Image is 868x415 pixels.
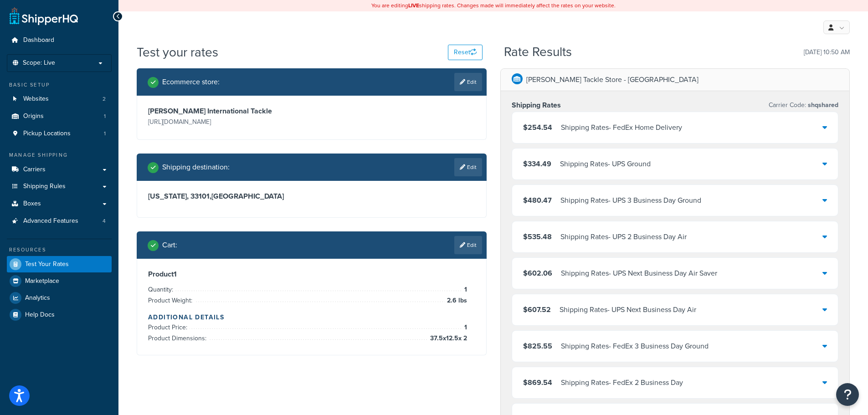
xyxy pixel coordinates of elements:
[23,200,41,208] span: Boxes
[7,213,112,230] li: Advanced Features
[523,268,552,278] span: $602.06
[162,163,230,171] h2: Shipping destination :
[836,383,859,406] button: Open Resource Center
[428,333,467,344] span: 37.5 x 12.5 x 2
[25,277,59,285] span: Marketplace
[103,95,106,103] span: 2
[454,158,482,176] a: Edit
[102,54,150,60] div: Keywords by Traffic
[103,217,106,225] span: 4
[15,24,22,31] img: website_grey.svg
[23,59,55,67] span: Scope: Live
[7,161,112,178] a: Carriers
[7,108,112,125] a: Origins1
[408,1,419,10] b: LIVE
[560,158,651,170] div: Shipping Rates - UPS Ground
[561,340,709,353] div: Shipping Rates - FedEx 3 Business Day Ground
[7,290,112,306] a: Analytics
[7,307,112,323] a: Help Docs
[7,151,112,159] div: Manage Shipping
[560,303,696,316] div: Shipping Rates - UPS Next Business Day Air
[512,101,561,110] h3: Shipping Rates
[26,53,34,60] img: tab_domain_overview_orange.svg
[148,323,190,332] span: Product Price:
[7,32,112,49] a: Dashboard
[523,122,552,133] span: $254.54
[92,53,99,60] img: tab_keywords_by_traffic_grey.svg
[523,304,551,315] span: $607.52
[7,178,112,195] a: Shipping Rules
[24,24,100,31] div: Domain: [DOMAIN_NAME]
[7,91,112,108] a: Websites2
[7,213,112,230] a: Advanced Features4
[25,294,50,302] span: Analytics
[23,95,49,103] span: Websites
[7,108,112,125] li: Origins
[162,241,177,249] h2: Cart :
[148,192,475,201] h3: [US_STATE], 33101 , [GEOGRAPHIC_DATA]
[769,99,838,112] p: Carrier Code:
[504,45,572,59] h2: Rate Results
[804,46,850,59] p: [DATE] 10:50 AM
[148,313,475,322] h4: Additional Details
[148,285,175,294] span: Quantity:
[523,231,552,242] span: $535.48
[523,159,551,169] span: $334.49
[454,73,482,91] a: Edit
[148,296,195,305] span: Product Weight:
[462,322,467,333] span: 1
[148,107,309,116] h3: [PERSON_NAME] International Tackle
[454,236,482,254] a: Edit
[7,256,112,272] a: Test Your Rates
[7,91,112,108] li: Websites
[162,78,220,86] h2: Ecommerce store :
[806,100,838,110] span: shqshared
[526,73,699,86] p: [PERSON_NAME] Tackle Store - [GEOGRAPHIC_DATA]
[25,311,55,319] span: Help Docs
[15,15,22,22] img: logo_orange.svg
[560,194,701,207] div: Shipping Rates - UPS 3 Business Day Ground
[445,295,467,306] span: 2.6 lbs
[523,377,552,388] span: $869.54
[7,195,112,212] a: Boxes
[462,284,467,295] span: 1
[148,116,309,128] p: [URL][DOMAIN_NAME]
[148,333,209,343] span: Product Dimensions:
[36,54,82,60] div: Domain Overview
[23,130,71,138] span: Pickup Locations
[23,36,54,44] span: Dashboard
[7,246,112,254] div: Resources
[523,341,552,351] span: $825.55
[148,270,475,279] h3: Product 1
[23,166,46,174] span: Carriers
[560,231,687,243] div: Shipping Rates - UPS 2 Business Day Air
[23,217,78,225] span: Advanced Features
[7,81,112,89] div: Basic Setup
[7,273,112,289] a: Marketplace
[7,125,112,142] li: Pickup Locations
[23,183,66,190] span: Shipping Rules
[523,195,552,205] span: $480.47
[104,113,106,120] span: 1
[137,43,218,61] h1: Test your rates
[25,261,69,268] span: Test Your Rates
[7,125,112,142] a: Pickup Locations1
[561,267,717,280] div: Shipping Rates - UPS Next Business Day Air Saver
[561,376,683,389] div: Shipping Rates - FedEx 2 Business Day
[26,15,45,22] div: v 4.0.25
[448,45,483,60] button: Reset
[104,130,106,138] span: 1
[561,121,682,134] div: Shipping Rates - FedEx Home Delivery
[23,113,44,120] span: Origins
